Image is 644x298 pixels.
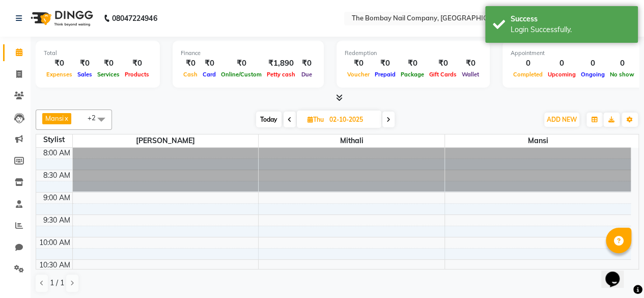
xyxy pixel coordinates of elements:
[95,71,122,78] span: Services
[511,24,630,35] div: Login Successfully.
[607,71,637,78] span: No show
[112,4,157,33] b: 08047224946
[41,170,72,181] div: 8:30 AM
[41,193,72,203] div: 9:00 AM
[181,71,200,78] span: Cash
[511,14,630,24] div: Success
[41,215,72,226] div: 9:30 AM
[545,58,578,69] div: 0
[305,116,326,123] span: Thu
[345,58,372,69] div: ₹0
[326,112,377,127] input: 2025-10-02
[459,58,482,69] div: ₹0
[75,71,95,78] span: Sales
[427,71,459,78] span: Gift Cards
[122,71,152,78] span: Products
[445,134,631,147] span: Mansi
[544,113,579,127] button: ADD NEW
[36,134,72,145] div: Stylist
[372,71,398,78] span: Prepaid
[44,58,75,69] div: ₹0
[218,58,264,69] div: ₹0
[398,71,427,78] span: Package
[256,112,282,127] span: Today
[73,134,259,147] span: [PERSON_NAME]
[44,71,75,78] span: Expenses
[37,237,72,248] div: 10:00 AM
[88,114,103,122] span: +2
[264,71,298,78] span: Petty cash
[601,257,634,288] iframe: chat widget
[44,49,152,58] div: Total
[298,58,316,69] div: ₹0
[547,116,577,123] span: ADD NEW
[50,278,64,288] span: 1 / 1
[427,58,459,69] div: ₹0
[122,58,152,69] div: ₹0
[37,260,72,270] div: 10:30 AM
[259,134,444,147] span: Mithali
[95,58,122,69] div: ₹0
[181,58,200,69] div: ₹0
[511,71,545,78] span: Completed
[345,71,372,78] span: Voucher
[511,58,545,69] div: 0
[64,114,68,122] a: x
[545,71,578,78] span: Upcoming
[459,71,482,78] span: Wallet
[345,49,482,58] div: Redemption
[45,114,64,122] span: Mansi
[200,58,218,69] div: ₹0
[299,71,315,78] span: Due
[511,49,637,58] div: Appointment
[578,71,607,78] span: Ongoing
[578,58,607,69] div: 0
[607,58,637,69] div: 0
[181,49,316,58] div: Finance
[75,58,95,69] div: ₹0
[398,58,427,69] div: ₹0
[218,71,264,78] span: Online/Custom
[41,148,72,158] div: 8:00 AM
[26,4,96,33] img: logo
[372,58,398,69] div: ₹0
[264,58,298,69] div: ₹1,890
[200,71,218,78] span: Card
